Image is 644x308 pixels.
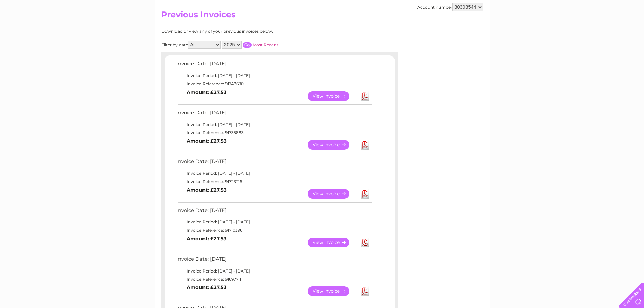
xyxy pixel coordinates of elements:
b: Amount: £27.53 [187,138,227,144]
td: Invoice Date: [DATE] [175,255,373,267]
a: View [308,91,357,101]
div: Account number [417,3,483,11]
td: Invoice Period: [DATE] - [DATE] [175,267,373,275]
a: View [308,286,357,296]
img: logo.png [23,18,57,38]
a: Contact [599,29,616,34]
b: Amount: £27.53 [187,89,227,95]
div: Download or view any of your previous invoices below. [161,29,339,34]
a: View [308,140,357,150]
b: Amount: £27.53 [187,236,227,242]
a: View [308,189,357,199]
a: Energy [542,29,557,34]
b: Amount: £27.53 [187,284,227,290]
a: Telecoms [561,29,581,34]
td: Invoice Reference: 91723126 [175,177,373,186]
a: Download [361,238,369,247]
td: Invoice Date: [DATE] [175,59,373,72]
td: Invoice Reference: 91735883 [175,128,373,137]
td: Invoice Period: [DATE] - [DATE] [175,169,373,177]
td: Invoice Period: [DATE] - [DATE] [175,72,373,80]
td: Invoice Period: [DATE] - [DATE] [175,121,373,129]
a: Download [361,286,369,296]
td: Invoice Reference: 91710396 [175,226,373,234]
div: Clear Business is a trading name of Verastar Limited (registered in [GEOGRAPHIC_DATA] No. 3667643... [163,4,482,33]
h2: Previous Invoices [161,10,483,23]
td: Invoice Reference: 91697711 [175,275,373,283]
a: View [308,238,357,247]
a: Blog [585,29,595,34]
div: Filter by date [161,41,339,49]
td: Invoice Date: [DATE] [175,206,373,218]
a: 0333 014 3131 [517,3,563,12]
b: Amount: £27.53 [187,187,227,193]
td: Invoice Period: [DATE] - [DATE] [175,218,373,226]
a: Most Recent [253,42,278,47]
td: Invoice Date: [DATE] [175,157,373,169]
a: Download [361,189,369,199]
a: Water [525,29,538,34]
a: Download [361,140,369,150]
a: Download [361,91,369,101]
td: Invoice Reference: 91748690 [175,80,373,88]
td: Invoice Date: [DATE] [175,108,373,121]
a: Log out [622,29,638,34]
